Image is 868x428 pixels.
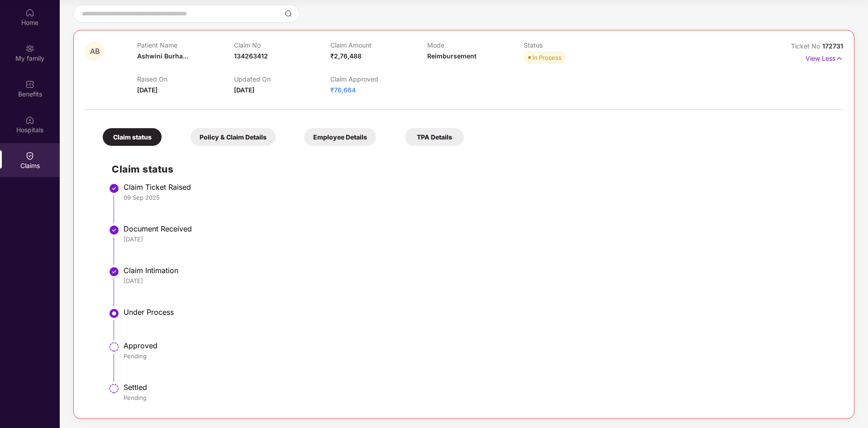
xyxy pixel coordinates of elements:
[234,86,254,94] span: [DATE]
[109,225,119,236] img: svg+xml;base64,PHN2ZyBpZD0iU3RlcC1Eb25lLTMyeDMyIiB4bWxucz0iaHR0cDovL3d3dy53My5vcmcvMjAwMC9zdmciIH...
[137,75,234,83] p: Raised On
[124,341,834,350] div: Approved
[124,308,834,317] div: Under Process
[124,394,834,402] div: Pending
[25,44,34,53] img: svg+xml;base64,PHN2ZyB3aWR0aD0iMjAiIGhlaWdodD0iMjAiIHZpZXdCb3g9IjAgMCAyMCAyMCIgZmlsbD0ibm9uZSIgeG...
[533,53,562,62] div: In Process
[124,266,834,275] div: Claim Intimation
[191,128,276,146] div: Policy & Claim Details
[124,193,834,202] div: 09 Sep 2025
[124,277,834,285] div: [DATE]
[285,10,292,17] img: svg+xml;base64,PHN2ZyBpZD0iU2VhcmNoLTMyeDMyIiB4bWxucz0iaHR0cDovL3d3dy53My5vcmcvMjAwMC9zdmciIHdpZH...
[806,51,843,63] p: View Less
[405,128,464,146] div: TPA Details
[25,151,34,160] img: svg+xml;base64,PHN2ZyBpZD0iQ2xhaW0iIHhtbG5zPSJodHRwOi8vd3d3LnczLm9yZy8yMDAwL3N2ZyIgd2lkdGg9IjIwIi...
[109,383,119,394] img: svg+xml;base64,PHN2ZyBpZD0iU3RlcC1QZW5kaW5nLTMyeDMyIiB4bWxucz0iaHR0cDovL3d3dy53My5vcmcvMjAwMC9zdm...
[112,162,834,177] h2: Claim status
[103,128,162,146] div: Claim status
[124,235,834,243] div: [DATE]
[234,41,330,49] p: Claim No
[25,80,34,89] img: svg+xml;base64,PHN2ZyBpZD0iQmVuZWZpdHMiIHhtbG5zPSJodHRwOi8vd3d3LnczLm9yZy8yMDAwL3N2ZyIgd2lkdGg9Ij...
[835,53,843,63] img: svg+xml;base64,PHN2ZyB4bWxucz0iaHR0cDovL3d3dy53My5vcmcvMjAwMC9zdmciIHdpZHRoPSIxNyIgaGVpZ2h0PSIxNy...
[109,308,119,319] img: svg+xml;base64,PHN2ZyBpZD0iU3RlcC1BY3RpdmUtMzJ4MzIiIHhtbG5zPSJodHRwOi8vd3d3LnczLm9yZy8yMDAwL3N2Zy...
[124,183,834,192] div: Claim Ticket Raised
[124,383,834,392] div: Settled
[822,42,843,50] span: 172731
[791,42,822,50] span: Ticket No
[234,52,268,60] span: 134263412
[137,52,188,60] span: Ashwini Burha...
[109,183,119,194] img: svg+xml;base64,PHN2ZyBpZD0iU3RlcC1Eb25lLTMyeDMyIiB4bWxucz0iaHR0cDovL3d3dy53My5vcmcvMjAwMC9zdmciIH...
[234,75,330,83] p: Updated On
[137,41,234,49] p: Patient Name
[330,52,362,60] span: ₹2,76,488
[304,128,376,146] div: Employee Details
[137,86,157,94] span: [DATE]
[330,41,427,49] p: Claim Amount
[330,86,356,94] span: ₹76,664
[427,41,524,49] p: Mode
[524,41,620,49] p: Status
[427,52,477,60] span: Reimbursement
[124,224,834,233] div: Document Received
[25,115,34,125] img: svg+xml;base64,PHN2ZyBpZD0iSG9zcGl0YWxzIiB4bWxucz0iaHR0cDovL3d3dy53My5vcmcvMjAwMC9zdmciIHdpZHRoPS...
[124,352,834,360] div: Pending
[109,341,119,352] img: svg+xml;base64,PHN2ZyBpZD0iU3RlcC1QZW5kaW5nLTMyeDMyIiB4bWxucz0iaHR0cDovL3d3dy53My5vcmcvMjAwMC9zdm...
[90,48,100,55] span: AB
[330,75,427,83] p: Claim Approved
[25,8,34,17] img: svg+xml;base64,PHN2ZyBpZD0iSG9tZSIgeG1sbnM9Imh0dHA6Ly93d3cudzMub3JnLzIwMDAvc3ZnIiB3aWR0aD0iMjAiIG...
[109,266,119,277] img: svg+xml;base64,PHN2ZyBpZD0iU3RlcC1Eb25lLTMyeDMyIiB4bWxucz0iaHR0cDovL3d3dy53My5vcmcvMjAwMC9zdmciIH...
